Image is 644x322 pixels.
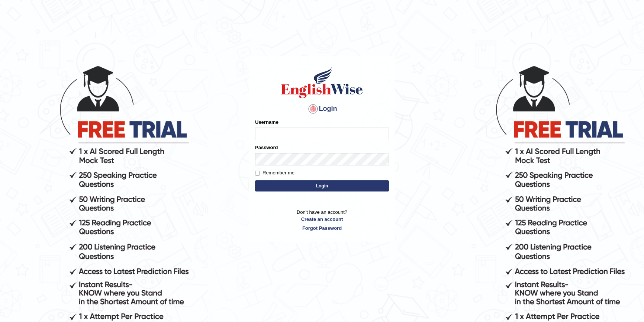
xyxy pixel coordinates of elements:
a: Forgot Password [255,225,389,232]
label: Password [255,144,278,151]
button: Login [255,180,389,191]
label: Remember me [255,169,294,177]
img: Logo of English Wise sign in for intelligent practice with AI [280,66,364,99]
input: Remember me [255,171,260,176]
h4: Login [255,103,389,115]
p: Don't have an account? [255,209,389,232]
label: Username [255,119,278,126]
a: Create an account [255,216,389,223]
